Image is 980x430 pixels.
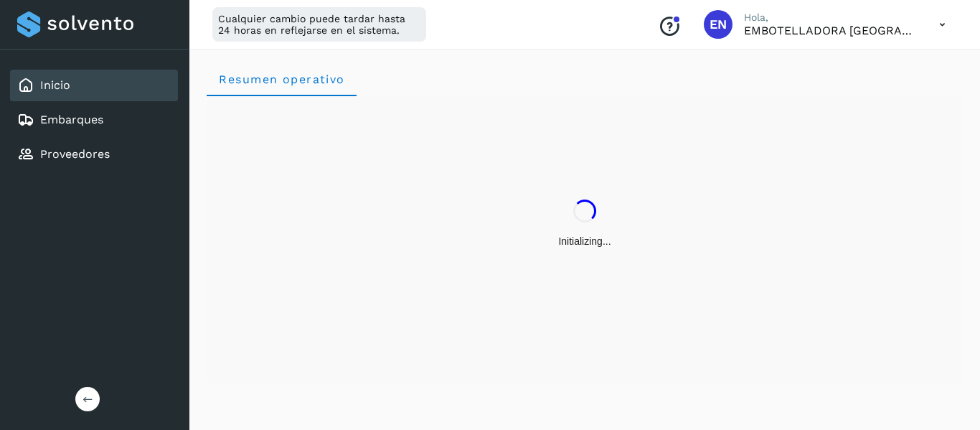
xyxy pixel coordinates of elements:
[10,104,178,136] div: Embarques
[744,11,916,24] p: Hola,
[40,147,110,161] a: Proveedores
[40,113,103,126] a: Embarques
[10,70,178,101] div: Inicio
[218,73,345,86] span: Resumen operativo
[40,78,70,92] a: Inicio
[744,24,916,37] p: EMBOTELLADORA NIAGARA DE MEXICO
[10,139,178,170] div: Proveedores
[212,7,426,42] div: Cualquier cambio puede tardar hasta 24 horas en reflejarse en el sistema.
